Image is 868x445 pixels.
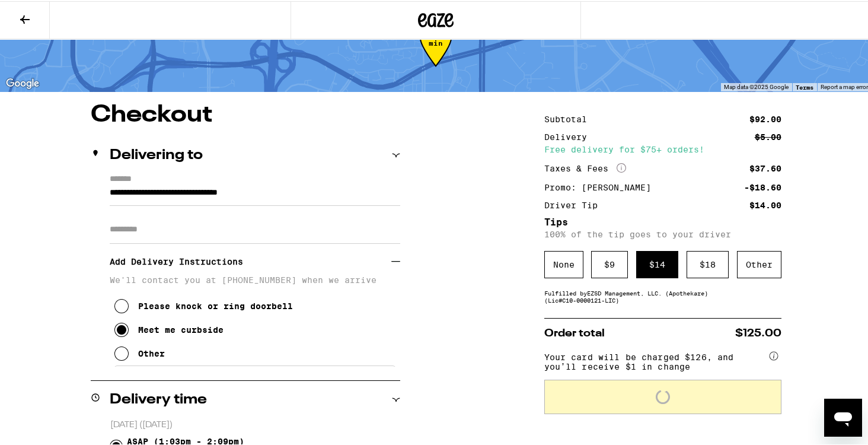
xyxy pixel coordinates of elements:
iframe: Button to launch messaging window [824,398,862,436]
div: Delivery [544,132,595,140]
div: Meet me curbside [138,324,224,333]
button: Other [114,341,165,364]
div: 46-112 min [420,30,452,75]
div: Taxes & Fees [544,162,626,173]
p: 100% of the tip goes to your driver [544,228,781,238]
h3: Add Delivery Instructions [110,247,391,274]
div: $92.00 [749,114,781,122]
span: $125.00 [735,327,781,338]
div: $5.00 [755,132,781,140]
div: Fulfilled by EZSD Management, LLC. (Apothekare) (Lic# C10-0000121-LIC ) [544,288,781,303]
span: Map data ©2025 Google [724,82,789,89]
span: Your card will be charged $126, and you’ll receive $1 in change [544,347,767,370]
span: Order total [544,327,605,338]
div: $ 14 [636,250,678,277]
div: None [544,250,583,277]
div: Promo: [PERSON_NAME] [544,182,659,190]
img: Google [3,75,42,90]
div: Free delivery for $75+ orders! [544,144,781,152]
a: Report a map error [821,82,868,89]
h5: Tips [544,217,781,226]
div: $ 9 [591,250,628,277]
div: Other [138,348,165,357]
p: We'll contact you at [PHONE_NUMBER] when we arrive [110,274,400,284]
h2: Delivering to [110,147,203,161]
div: $14.00 [749,200,781,208]
a: Terms [796,82,813,90]
div: Other [737,250,781,277]
button: Please knock or ring doorbell [114,293,293,317]
div: Subtotal [544,114,595,122]
div: Please knock or ring doorbell [138,300,293,310]
p: [DATE] ([DATE]) [110,418,400,430]
div: Driver Tip [544,200,606,208]
a: Open this area in Google Maps (opens a new window) [3,75,42,90]
button: Meet me curbside [114,317,224,341]
div: $37.60 [749,163,781,171]
h1: Checkout [91,102,400,126]
div: -$18.60 [744,182,781,190]
div: $ 18 [687,250,729,277]
h2: Delivery time [110,392,207,406]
